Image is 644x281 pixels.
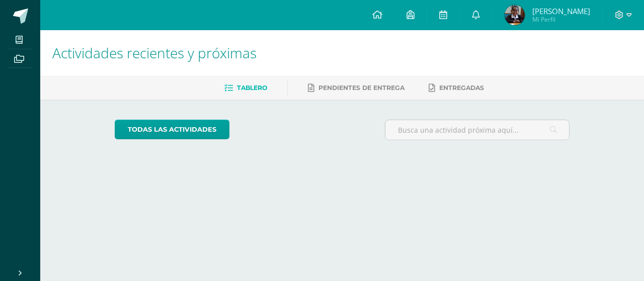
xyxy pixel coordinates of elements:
[505,5,525,25] img: 111b1eea36220f50b450fade3a89d02d.png
[532,6,590,16] span: [PERSON_NAME]
[52,43,257,62] span: Actividades recientes y próximas
[237,84,267,91] span: Tablero
[308,80,405,96] a: Pendientes de entrega
[224,80,267,96] a: Tablero
[385,120,570,140] input: Busca una actividad próxima aquí...
[429,80,484,96] a: Entregadas
[318,84,405,91] span: Pendientes de entrega
[115,120,229,139] a: todas las Actividades
[439,84,484,91] span: Entregadas
[532,15,590,24] span: Mi Perfil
